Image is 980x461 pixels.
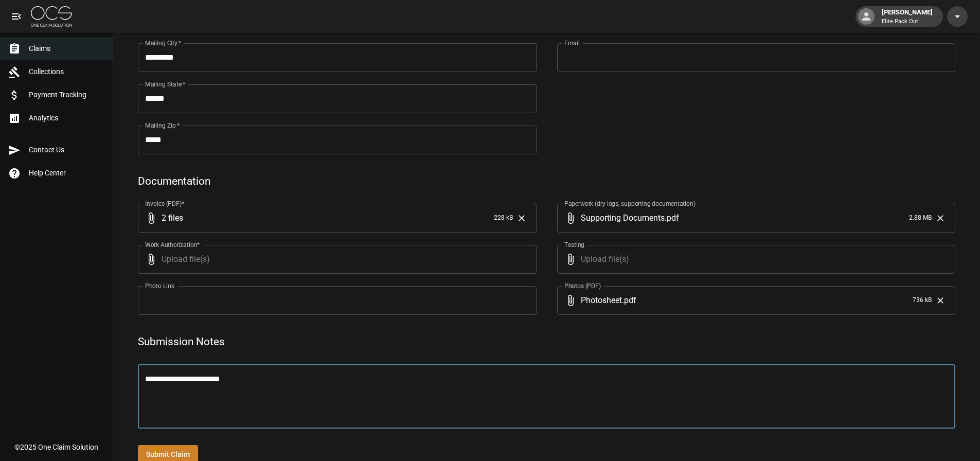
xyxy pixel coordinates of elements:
[564,199,696,208] label: Paperwork (dry logs, supporting documentation)
[31,6,72,27] img: ocs-logo-white-transparent.png
[878,7,937,26] div: [PERSON_NAME]
[29,168,104,179] span: Help Center
[514,210,529,226] button: Clear
[933,210,948,226] button: Clear
[933,293,948,308] button: Clear
[29,66,104,77] span: Collections
[665,212,679,224] span: . pdf
[145,121,180,130] label: Mailing Zip
[145,80,185,88] label: Mailing State
[494,213,513,223] span: 228 kB
[622,294,636,306] span: . pdf
[162,204,490,233] span: 2 files
[162,245,509,274] span: Upload file(s)
[145,199,185,208] label: Invoice (PDF)*
[145,39,182,47] label: Mailing City
[145,240,200,249] label: Work Authorization*
[564,39,580,47] label: Email
[29,113,104,123] span: Analytics
[581,294,622,306] span: Photosheet
[581,245,928,274] span: Upload file(s)
[29,145,104,155] span: Contact Us
[29,90,104,100] span: Payment Tracking
[913,295,932,306] span: 736 kB
[14,442,98,452] div: © 2025 One Claim Solution
[909,213,932,223] span: 2.88 MB
[564,281,601,290] label: Photos (PDF)
[145,281,174,290] label: Photo Link
[882,17,933,26] p: Elite Pack Out
[29,43,104,54] span: Claims
[6,6,27,27] button: open drawer
[564,240,584,249] label: Testing
[581,212,665,224] span: Supporting Documents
